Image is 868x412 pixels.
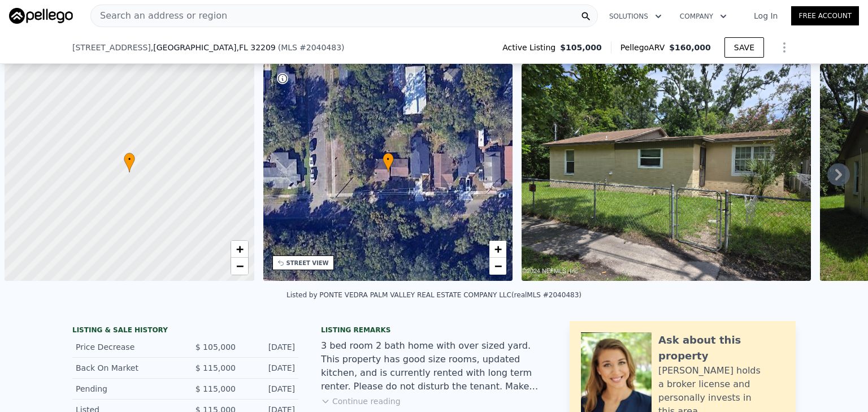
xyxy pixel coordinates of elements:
[76,383,176,394] div: Pending
[671,6,736,27] button: Company
[669,43,711,52] span: $160,000
[502,42,560,53] span: Active Listing
[724,37,764,58] button: SAVE
[321,339,547,393] div: 3 bed room 2 bath home with over sized yard. This property has good size rooms, updated kitchen, ...
[76,341,176,353] div: Price Decrease
[489,258,506,275] a: Zoom out
[773,36,796,59] button: Show Options
[560,42,602,53] span: $105,000
[287,291,581,299] div: Listed by PONTE VEDRA PALM VALLEY REAL ESTATE COMPANY LLC (realMLS #2040483)
[494,242,502,256] span: +
[300,43,341,52] span: # 2040483
[72,42,151,53] span: [STREET_ADDRESS]
[321,396,401,407] button: Continue reading
[231,258,248,275] a: Zoom out
[9,8,73,24] img: Pellego
[321,326,547,335] div: Listing remarks
[72,326,298,337] div: LISTING & SALE HISTORY
[124,153,135,172] div: •
[124,154,135,164] span: •
[281,43,297,52] span: MLS
[600,6,671,27] button: Solutions
[494,259,502,273] span: −
[196,363,236,372] span: $ 115,000
[522,64,811,281] img: Sale: 158144057 Parcel: 33878697
[196,342,236,352] span: $ 105,000
[383,154,394,164] span: •
[236,242,243,256] span: +
[245,383,295,394] div: [DATE]
[245,362,295,374] div: [DATE]
[489,241,506,258] a: Zoom in
[91,9,227,23] span: Search an address or region
[231,241,248,258] a: Zoom in
[236,259,243,273] span: −
[740,10,791,21] a: Log In
[245,341,295,353] div: [DATE]
[383,153,394,172] div: •
[278,42,345,53] div: ( )
[287,259,329,267] div: STREET VIEW
[236,43,275,52] span: , FL 32209
[196,384,236,393] span: $ 115,000
[658,332,784,364] div: Ask about this property
[76,362,176,374] div: Back On Market
[151,42,276,53] span: , [GEOGRAPHIC_DATA]
[791,6,859,25] a: Free Account
[620,42,670,53] span: Pellego ARV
